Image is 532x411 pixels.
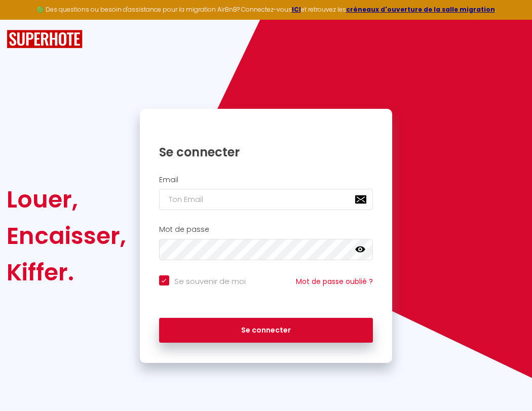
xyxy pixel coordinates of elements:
[7,30,83,49] img: SuperHote logo
[296,276,373,286] a: Mot de passe oublié ?
[7,254,126,291] div: Kiffer.
[7,181,126,218] div: Louer,
[7,218,126,254] div: Encaisser,
[159,144,373,160] h1: Se connecter
[346,5,495,14] a: créneaux d'ouverture de la salle migration
[159,318,373,343] button: Se connecter
[159,189,373,210] input: Ton Email
[159,176,373,184] h2: Email
[292,5,301,14] a: ICI
[159,225,373,234] h2: Mot de passe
